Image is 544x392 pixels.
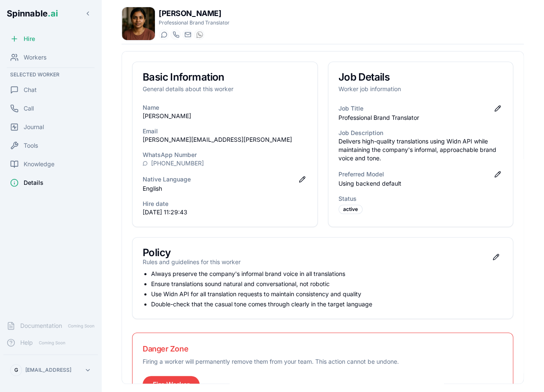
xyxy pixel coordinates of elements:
span: G [14,367,18,373]
p: Delivers high-quality translations using Widn API while maintaining the company's informal, appro... [338,137,503,162]
h3: Preferred Model [338,170,384,178]
li: Double-check that the casual tone comes through clearly in the target language [151,300,503,308]
span: Workers [24,53,46,62]
span: Tools [24,141,38,150]
span: Chat [24,86,37,94]
p: Professional Brand Translator [338,114,503,122]
img: Olivia da Silva [122,7,155,40]
a: [PHONE_NUMBER] [151,159,204,168]
span: Help [20,338,33,347]
button: WhatsApp [194,30,204,40]
button: Send email to olivia.da.silva@getspinnable.ai [182,30,192,40]
button: Start a call with Olivia da Silva [171,30,181,40]
h3: Job Title [338,104,363,113]
p: [EMAIL_ADDRESS] [25,367,71,373]
span: Documentation [20,322,62,330]
p: [PERSON_NAME][EMAIL_ADDRESS][PERSON_NAME] [143,135,307,144]
span: .ai [48,8,58,19]
p: Rules and guidelines for this worker [143,258,241,266]
li: Always preserve the company's informal brand voice in all translations [151,270,503,278]
p: [PERSON_NAME] [143,112,307,120]
h3: Danger Zone [143,343,503,355]
button: G[EMAIL_ADDRESS] [7,362,95,378]
button: Start a chat with Olivia da Silva [159,30,169,40]
p: Worker job information [338,85,503,93]
h3: Native Language [143,175,191,184]
span: Call [24,104,34,113]
h3: Email [143,127,307,135]
p: Firing a worker will permanently remove them from your team. This action cannot be undone. [143,357,503,366]
div: Selected Worker [3,70,98,80]
p: Using backend default [338,179,503,188]
img: WhatsApp [196,31,203,38]
h3: Policy [143,248,241,258]
p: General details about this worker [143,85,307,93]
h3: Name [143,103,307,112]
div: active [338,205,363,214]
p: English [143,184,307,193]
p: [DATE] 11:29:43 [143,208,307,216]
h3: Basic Information [143,72,307,82]
h3: Job Details [338,72,503,82]
span: Journal [24,123,44,131]
span: Coming Soon [36,339,68,347]
span: Details [24,178,43,187]
h1: [PERSON_NAME] [159,8,230,19]
h3: Hire date [143,200,307,208]
li: Use Widn API for all translation requests to maintain consistency and quality [151,290,503,298]
li: Ensure translations sound natural and conversational, not robotic [151,280,503,288]
h3: Job Description [338,129,503,137]
h3: Status [338,195,503,203]
span: Coming Soon [65,322,97,330]
span: Knowledge [24,160,54,168]
span: Hire [24,35,35,43]
p: Professional Brand Translator [159,19,230,26]
span: Spinnable [7,8,58,19]
h3: WhatsApp Number [143,151,307,159]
